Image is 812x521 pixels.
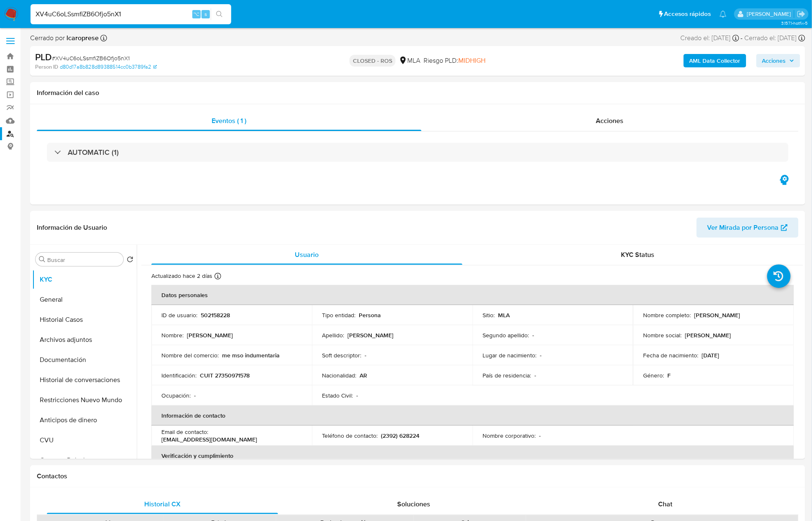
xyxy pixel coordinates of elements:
[532,331,534,339] p: -
[322,352,361,359] p: Soft descriptor :
[350,55,396,67] p: CLOSED - ROS
[322,392,353,399] p: Estado Civil :
[360,372,367,379] p: AR
[151,446,794,466] th: Verificación y cumplimiento
[32,370,137,390] button: Historial de conversaciones
[32,410,137,430] button: Anticipos de dinero
[359,311,381,319] p: Persona
[424,56,485,65] span: Riesgo PLD:
[458,56,485,65] span: MIDHIGH
[322,372,356,379] p: Nacionalidad :
[32,310,137,330] button: Historial Casos
[483,311,495,319] p: Sitio :
[200,372,250,379] p: CUIT 27350971578
[161,331,184,339] p: Nombre :
[32,290,137,310] button: General
[658,499,672,509] span: Chat
[161,372,197,379] p: Identificación :
[68,148,119,157] h3: AUTOMATIC (1)
[211,8,228,20] button: search-icon
[664,10,711,18] span: Accesos rápidos
[483,432,536,439] p: Nombre corporativo :
[621,250,654,259] span: KYC Status
[52,54,130,62] span: # XV4uC6oLSsmfiZB6Ofjo5nX1
[47,143,789,162] div: AUTOMATIC (1)
[161,428,208,436] p: Email de contacto :
[684,54,746,67] button: AML Data Collector
[707,218,779,238] span: Ver Mirada por Persona
[498,311,510,319] p: MLA
[65,33,99,43] b: lcaroprese
[144,499,181,509] span: Historial CX
[151,406,794,426] th: Información de contacto
[694,311,740,319] p: [PERSON_NAME]
[31,9,231,20] input: Buscar usuario o caso...
[47,256,120,264] input: Buscar
[483,352,536,359] p: Lugar de nacimiento :
[381,432,419,439] p: (2392) 628224
[32,430,137,450] button: CVU
[212,116,246,126] span: Eventos ( 1 )
[762,54,786,67] span: Acciones
[539,432,541,439] p: -
[193,10,199,18] span: ⌥
[643,352,698,359] p: Fecha de nacimiento :
[322,432,378,439] p: Teléfono de contacto :
[32,350,137,370] button: Documentación
[741,33,743,43] span: -
[35,50,52,64] b: PLD
[643,331,682,339] p: Nombre social :
[540,352,541,359] p: -
[667,372,671,379] p: F
[745,33,805,43] div: Cerrado el: [DATE]
[322,331,344,339] p: Apellido :
[689,54,741,67] b: AML Data Collector
[37,223,107,232] h1: Información de Usuario
[322,311,355,319] p: Tipo entidad :
[151,272,212,280] p: Actualizado hace 2 días
[37,472,799,480] h1: Contactos
[161,352,219,359] p: Nombre del comercio :
[697,218,799,238] button: Ver Mirada por Persona
[32,450,137,470] button: Cruces y Relaciones
[127,256,133,265] button: Volver al orden por defecto
[747,10,794,18] p: jessica.fukman@mercadolibre.com
[702,352,719,359] p: [DATE]
[37,89,799,97] h1: Información del caso
[161,392,191,399] p: Ocupación :
[397,499,430,509] span: Soluciones
[295,250,319,259] span: Usuario
[643,311,691,319] p: Nombre completo :
[399,56,420,65] div: MLA
[35,63,58,71] b: Person ID
[681,33,739,43] div: Creado el: [DATE]
[60,63,157,71] a: d80d17a8b828d89388514cc0b3789fa2
[194,392,196,399] p: -
[365,352,366,359] p: -
[32,390,137,410] button: Restricciones Nuevo Mundo
[187,331,233,339] p: [PERSON_NAME]
[643,372,664,379] p: Género :
[685,331,731,339] p: [PERSON_NAME]
[161,436,257,443] p: [EMAIL_ADDRESS][DOMAIN_NAME]
[151,285,794,305] th: Datos personales
[30,33,99,43] span: Cerrado por
[534,372,536,379] p: -
[204,10,207,18] span: s
[32,269,137,290] button: KYC
[222,352,280,359] p: me mso indumentaria
[596,116,624,126] span: Acciones
[32,330,137,350] button: Archivos adjuntos
[356,392,358,399] p: -
[347,331,393,339] p: [PERSON_NAME]
[756,54,800,67] button: Acciones
[720,10,727,18] a: Notificaciones
[161,311,197,319] p: ID de usuario :
[797,10,806,18] a: Salir
[483,331,529,339] p: Segundo apellido :
[201,311,230,319] p: 502158228
[39,256,46,263] button: Buscar
[483,372,531,379] p: País de residencia :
